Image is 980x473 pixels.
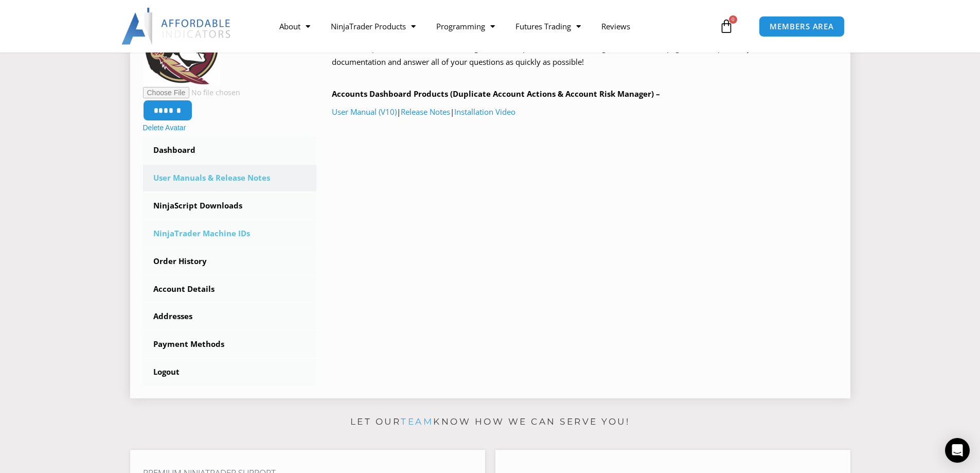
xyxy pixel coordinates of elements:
[401,107,450,117] a: Release Notes
[269,14,717,38] nav: Menu
[143,192,317,219] a: NinjaScript Downloads
[591,14,640,38] a: Reviews
[332,89,660,99] b: Accounts Dashboard Products (Duplicate Account Actions & Account Risk Manager) –
[704,11,749,41] a: 0
[143,331,317,358] a: Payment Methods
[143,276,317,303] a: Account Details
[426,14,505,38] a: Programming
[729,15,737,24] span: 0
[401,416,433,427] a: team
[143,248,317,275] a: Order History
[121,8,232,45] img: LogoAI | Affordable Indicators – NinjaTrader
[332,107,397,117] a: User Manual (V10)
[269,14,320,38] a: About
[143,165,317,191] a: User Manuals & Release Notes
[437,43,455,53] a: team
[143,359,317,386] a: Logout
[332,105,838,119] p: | |
[130,414,850,430] p: Let our know how we can serve you!
[143,137,317,386] nav: Account pages
[143,124,186,132] a: Delete Avatar
[143,303,317,330] a: Addresses
[320,14,426,38] a: NinjaTrader Products
[759,16,845,37] a: MEMBERS AREA
[143,137,317,164] a: Dashboard
[505,14,591,38] a: Futures Trading
[945,438,970,463] div: Open Intercom Messenger
[143,220,317,247] a: NinjaTrader Machine IDs
[454,107,515,117] a: Installation Video
[770,23,834,30] span: MEMBERS AREA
